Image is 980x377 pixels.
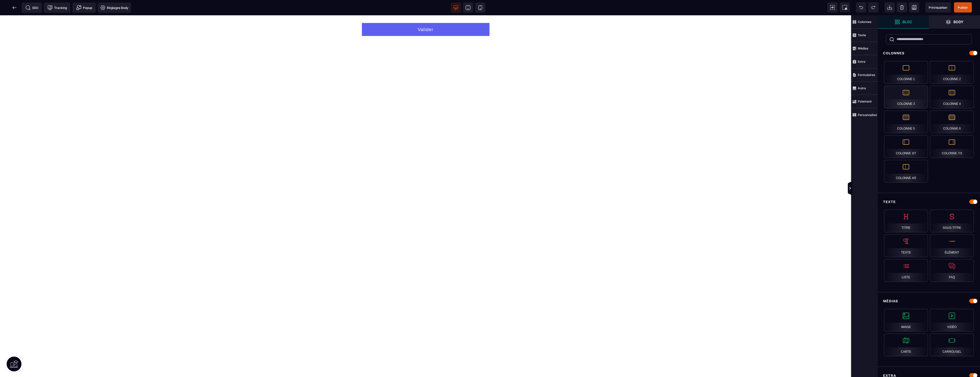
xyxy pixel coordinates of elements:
[930,110,974,133] div: Colonne 6
[858,73,875,77] strong: Formulaires
[929,6,948,9] span: Prévisualiser
[451,3,461,13] span: Voir bureau
[884,135,928,158] div: Colonne 3/7
[475,3,485,13] span: Voir mobile
[884,234,928,257] div: Texte
[884,259,928,282] div: Liste
[98,3,131,13] span: Favicon
[878,181,883,196] span: Afficher les vues
[72,3,96,13] span: Créer une alerte modale
[884,210,928,232] div: Titre
[858,33,866,37] strong: Texte
[884,160,928,183] div: Colonne 4/5
[930,334,974,356] div: Carrousel
[878,48,980,58] div: Colonnes
[930,309,974,332] div: Vidéo
[851,42,878,55] span: Médias
[930,61,974,84] div: Colonne 2
[463,3,473,13] span: Voir tablette
[851,68,878,82] span: Formulaires
[856,2,866,12] span: Défaire
[902,20,912,24] strong: Bloc
[858,20,872,24] strong: Colonnes
[868,2,878,12] span: Rétablir
[930,135,974,158] div: Colonne 7/3
[953,20,963,24] strong: Body
[858,99,872,103] strong: Paiement
[878,197,980,207] div: Texte
[100,5,128,10] span: Réglages Body
[885,2,895,12] span: Importer
[851,29,878,42] span: Texte
[884,334,928,356] div: Carte
[47,5,67,10] span: Tracking
[851,15,878,29] span: Colonnes
[884,86,928,108] div: Colonne 3
[954,2,972,12] span: Enregistrer le contenu
[930,86,974,108] div: Colonne 4
[878,296,980,306] div: Médias
[76,5,92,10] span: Popup
[930,259,974,282] div: FAQ
[897,2,907,12] span: Nettoyage
[827,2,838,12] span: Voir les composants
[930,234,974,257] div: Élément
[930,210,974,232] div: Sous-titre
[858,113,877,117] strong: Personnalisé
[878,15,929,29] span: Ouvrir les blocs
[851,95,878,108] span: Paiement
[858,46,868,50] strong: Médias
[884,110,928,133] div: Colonne 5
[925,2,951,12] span: Aperçu
[909,2,919,12] span: Enregistrer
[858,86,866,90] strong: Autre
[9,3,20,13] span: Retour
[884,309,928,332] div: Image
[362,8,489,21] button: Valider
[958,6,968,9] span: Publier
[22,3,42,13] span: Métadata SEO
[851,108,878,121] span: Personnalisé
[26,5,38,10] span: SEO
[884,61,928,84] div: Colonne 1
[44,3,70,13] span: Code de suivi
[851,55,878,68] span: Extra
[840,2,850,12] span: Capture d'écran
[929,15,980,29] span: Ouvrir les calques
[858,60,865,64] strong: Extra
[851,82,878,95] span: Autre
